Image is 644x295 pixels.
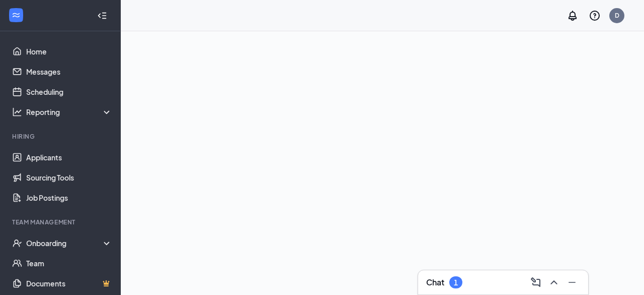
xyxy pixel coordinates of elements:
[615,11,619,20] div: D
[426,277,444,288] h3: Chat
[589,10,601,22] svg: QuestionInfo
[26,107,113,117] div: Reporting
[26,82,112,102] a: Scheduling
[26,188,112,208] a: Job Postings
[564,274,580,290] button: Minimize
[567,10,579,22] svg: Notifications
[97,11,107,21] svg: Collapse
[12,132,110,141] div: Hiring
[26,62,112,82] a: Messages
[548,276,560,288] svg: ChevronUp
[12,218,110,226] div: Team Management
[454,278,458,287] div: 1
[26,273,112,293] a: DocumentsCrown
[26,167,112,188] a: Sourcing Tools
[566,276,578,288] svg: Minimize
[26,41,112,62] a: Home
[12,238,22,248] svg: UserCheck
[26,253,112,273] a: Team
[12,107,22,117] svg: Analysis
[26,147,112,167] a: Applicants
[546,274,562,290] button: ChevronUp
[530,276,542,288] svg: ComposeMessage
[11,10,21,20] svg: WorkstreamLogo
[26,238,104,248] div: Onboarding
[528,274,544,290] button: ComposeMessage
